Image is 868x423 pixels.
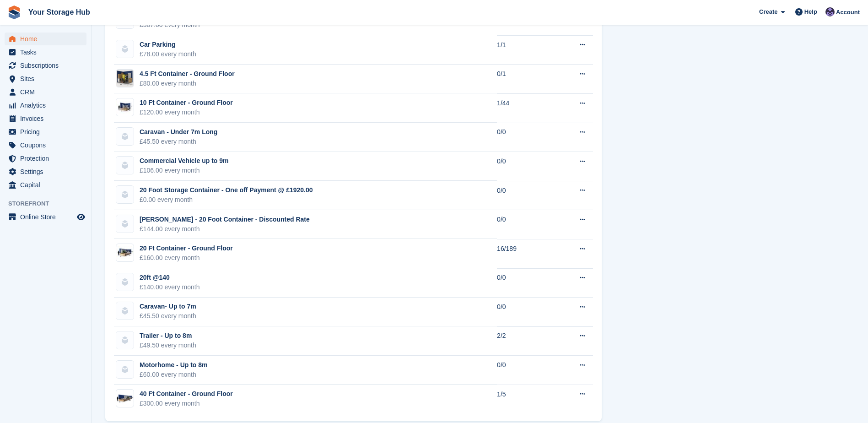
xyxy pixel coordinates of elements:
img: Liam Beddard [825,7,835,16]
span: Account [836,8,860,17]
div: £60.00 every month [140,370,208,380]
a: menu [5,152,86,165]
div: £45.50 every month [140,311,196,321]
div: £120.00 every month [140,108,233,117]
td: 0/1 [497,65,556,94]
span: Coupons [20,139,75,152]
div: Caravan - Under 7m Long [140,127,217,137]
div: £106.00 every month [140,166,229,175]
a: menu [5,112,86,125]
div: £300.00 every month [140,399,233,408]
td: 0/0 [497,298,556,327]
td: 0/0 [497,210,556,239]
span: Invoices [20,112,75,125]
a: menu [5,139,86,152]
div: £140.00 every month [140,282,200,292]
div: Motorhome - Up to 8m [140,360,208,370]
a: menu [5,165,86,178]
img: blank-unit-type-icon-ffbac7b88ba66c5e286b0e438baccc4b9c83835d4c34f86887a83fc20ec27e7b.svg [116,157,134,174]
img: blank-unit-type-icon-ffbac7b88ba66c5e286b0e438baccc4b9c83835d4c34f86887a83fc20ec27e7b.svg [116,40,134,58]
td: 1/44 [497,93,556,123]
td: 1/1 [497,35,556,65]
a: menu [5,86,86,98]
a: Preview store [75,211,86,222]
span: Analytics [20,99,75,112]
div: 4.5 Ft Container - Ground Floor [140,69,235,79]
div: 40 Ft Container - Ground Floor [140,389,233,399]
a: menu [5,46,86,59]
span: Home [20,33,75,45]
a: menu [5,211,86,223]
div: £144.00 every month [140,224,310,234]
span: Capital [20,179,75,191]
img: stora-icon-8386f47178a22dfd0bd8f6a31ec36ba5ce8667c1dd55bd0f319d3a0aa187defe.svg [7,5,21,19]
div: £49.50 every month [140,341,196,350]
div: 20 Ft Container - Ground Floor [140,244,233,253]
td: 0/0 [497,152,556,181]
span: CRM [20,86,75,98]
div: £45.50 every month [140,137,217,146]
img: blank-unit-type-icon-ffbac7b88ba66c5e286b0e438baccc4b9c83835d4c34f86887a83fc20ec27e7b.svg [116,273,134,291]
div: Caravan- Up to 7m [140,302,196,311]
span: Storefront [8,199,91,208]
a: menu [5,59,86,72]
div: Car Parking [140,40,196,49]
div: 20ft @140 [140,273,200,282]
img: blank-unit-type-icon-ffbac7b88ba66c5e286b0e438baccc4b9c83835d4c34f86887a83fc20ec27e7b.svg [116,128,134,145]
div: Trailer - Up to 8m [140,331,196,341]
td: 2/2 [497,326,556,356]
td: 16/189 [497,239,556,268]
img: blank-unit-type-icon-ffbac7b88ba66c5e286b0e438baccc4b9c83835d4c34f86887a83fc20ec27e7b.svg [116,302,134,320]
a: menu [5,72,86,85]
td: 1/5 [497,385,556,413]
a: menu [5,125,86,138]
td: 0/0 [497,123,556,152]
img: 20-ft-container%20(1).jpg [116,246,134,260]
td: 0/0 [497,356,556,385]
span: Subscriptions [20,59,75,72]
span: Tasks [20,46,75,59]
div: [PERSON_NAME] - 20 Foot Container - Discounted Rate [140,215,310,224]
span: Protection [20,152,75,165]
span: Settings [20,165,75,178]
span: Pricing [20,125,75,138]
img: 4.5Ft%20Container.png [116,70,134,87]
img: blank-unit-type-icon-ffbac7b88ba66c5e286b0e438baccc4b9c83835d4c34f86887a83fc20ec27e7b.svg [116,361,134,378]
div: Commercial Vehicle up to 9m [140,156,229,166]
img: blank-unit-type-icon-ffbac7b88ba66c5e286b0e438baccc4b9c83835d4c34f86887a83fc20ec27e7b.svg [116,215,134,233]
a: menu [5,179,86,191]
img: blank-unit-type-icon-ffbac7b88ba66c5e286b0e438baccc4b9c83835d4c34f86887a83fc20ec27e7b.svg [116,186,134,203]
img: 10-ft-container.jpg [116,101,134,114]
a: Your Storage Hub [25,5,94,20]
td: 0/0 [497,181,556,210]
div: £160.00 every month [140,253,233,263]
div: 20 Foot Storage Container - One off Payment @ £1920.00 [140,185,313,195]
span: Help [804,7,817,16]
div: 10 Ft Container - Ground Floor [140,98,233,108]
div: £78.00 every month [140,49,196,59]
span: Create [759,7,777,16]
img: blank-unit-type-icon-ffbac7b88ba66c5e286b0e438baccc4b9c83835d4c34f86887a83fc20ec27e7b.svg [116,331,134,349]
div: £80.00 every month [140,79,235,88]
a: menu [5,33,86,45]
img: 40-ft-container.jpg [116,392,134,405]
span: Sites [20,72,75,85]
div: £0.00 every month [140,195,313,205]
span: Online Store [20,211,75,223]
div: £387.00 every month [140,20,210,30]
td: 0/0 [497,268,556,298]
a: menu [5,99,86,112]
